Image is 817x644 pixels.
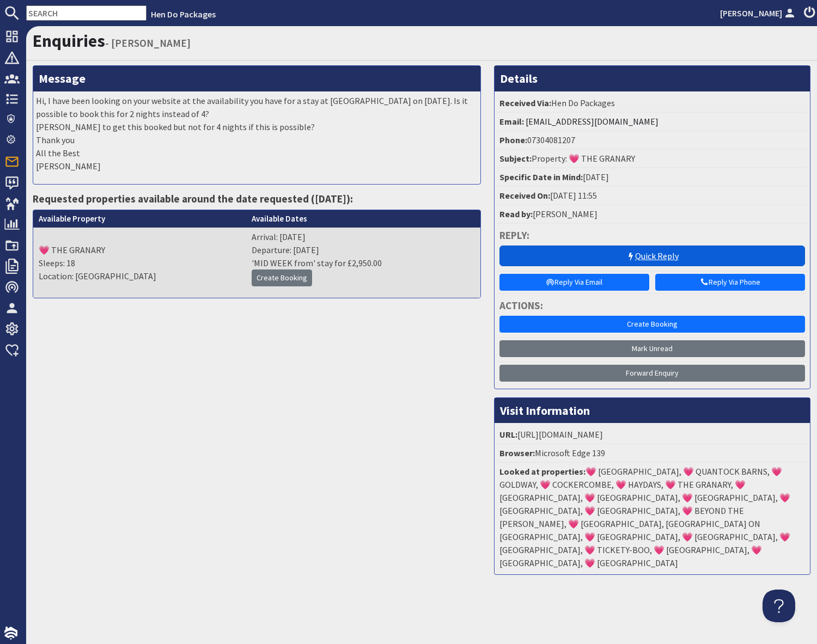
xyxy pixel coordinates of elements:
h3: Details [495,66,810,91]
strong: Browser: [499,447,535,458]
strong: Subject: [499,153,532,164]
span: 'MID WEEK from' stay for £2,950.00 [252,257,382,282]
h4: Reply: [499,229,805,242]
li: Microsoft Edge 139 [497,444,807,463]
li: 💗 [GEOGRAPHIC_DATA], 💗 QUANTOCK BARNS, 💗 GOLDWAY, 💗 COCKERCOMBE, 💗 HAYDAYS, 💗 THE GRANARY, 💗 [GEO... [497,463,807,572]
th: Available Property [33,210,246,228]
a: Create Booking [252,269,312,286]
li: 07304081207 [497,131,807,150]
li: [DATE] [497,168,807,187]
a: Forward Enquiry [499,365,805,382]
iframe: Toggle Customer Support [763,590,795,622]
li: Property: 💗 THE GRANARY [497,150,807,168]
span: Departure: [DATE] [252,244,319,255]
li: [DATE] 11:55 [497,187,807,205]
li: [URL][DOMAIN_NAME] [497,426,807,444]
h3: Message [33,66,480,91]
img: staytech_i_w-64f4e8e9ee0a9c174fd5317b4b171b261742d2d393467e5bdba4413f4f884c10.svg [4,627,17,640]
a: Reply Via Phone [655,274,805,291]
input: SEARCH [26,5,147,21]
a: Create Booking [499,316,805,333]
a: Reply Via Email [499,274,649,291]
strong: Received Via: [499,97,551,108]
strong: Received On: [499,190,550,201]
li: [PERSON_NAME] [497,205,807,224]
small: - [PERSON_NAME] [105,36,191,50]
h4: Requested properties available around the date requested ([DATE]): [33,193,481,205]
li: Hen Do Packages [497,94,807,113]
th: Available Dates [246,210,480,228]
strong: URL: [499,429,517,440]
h3: Visit Information [495,398,810,423]
a: Hen Do Packages [151,9,216,20]
a: Quick Reply [499,246,805,266]
strong: Email: [499,116,524,127]
span: Arrival: [DATE] [252,231,306,242]
strong: Looked at properties: [499,466,586,477]
h4: Actions: [499,299,805,312]
a: [EMAIL_ADDRESS][DOMAIN_NAME] [526,116,659,127]
strong: Phone: [499,134,527,145]
strong: Specific Date in Mind: [499,171,583,182]
td: 💗 THE GRANARY Sleeps: 18 Location: [GEOGRAPHIC_DATA] [33,228,246,298]
a: Mark Unread [499,340,805,357]
p: Hi, I have been looking on your website at the availability you have for a stay at [GEOGRAPHIC_DA... [36,94,478,173]
a: [PERSON_NAME] [720,7,797,20]
a: Enquiries [33,30,105,52]
strong: Read by: [499,208,533,219]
